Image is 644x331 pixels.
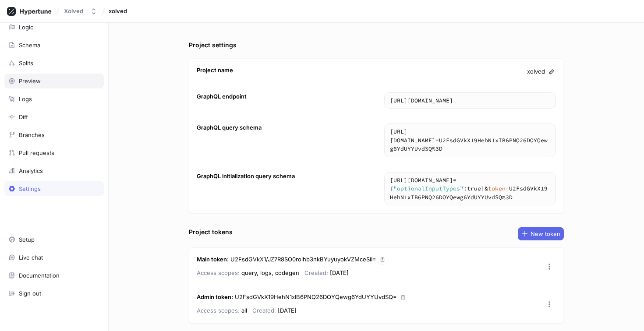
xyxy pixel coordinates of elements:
a: Documentation [4,268,104,283]
p: all [197,305,247,316]
button: Xolved [60,4,101,18]
div: Schema [19,42,40,49]
span: Created: [304,269,328,276]
span: xolved [527,67,545,76]
div: Logs [19,95,32,102]
div: Splits [19,60,33,67]
strong: Main token : [197,256,229,263]
div: Pull requests [19,149,54,156]
span: Created: [252,307,276,314]
strong: Admin token : [197,293,233,300]
div: Project tokens [189,227,233,236]
div: Diff [19,113,28,120]
div: Logic [19,24,33,31]
p: [DATE] [252,305,297,316]
span: U2FsdGVkX19HehN1xIB6PNQ26DOYQewg6YdUYYUvdSQ= [235,293,397,300]
div: GraphQL initialization query schema [197,172,295,181]
div: Project name [197,66,233,75]
textarea: [URL][DOMAIN_NAME] [385,93,556,109]
div: Live chat [19,254,43,261]
textarea: [URL][DOMAIN_NAME] [385,124,556,157]
span: Access scopes: [197,269,240,276]
div: Xolved [64,7,83,15]
span: Access scopes: [197,307,240,314]
button: New token [518,227,564,240]
span: xolved [109,8,127,14]
div: Project settings [189,40,237,49]
p: query, logs, codegen [197,268,299,278]
div: Setup [19,236,35,243]
div: GraphQL endpoint [197,92,247,101]
div: Settings [19,185,41,192]
div: Documentation [19,272,60,279]
p: [DATE] [304,268,349,278]
textarea: https://[DOMAIN_NAME]/schema?body={"optionalInputTypes":true}&token=U2FsdGVkX19HehN1xIB6PNQ26DOYQ... [385,173,556,205]
span: New token [531,231,560,236]
div: Analytics [19,167,43,174]
div: Preview [19,77,41,85]
div: Sign out [19,290,41,297]
span: U2FsdGVkX1/JZ7R8SO0rolhb3nkBYuyuyokVZMceSiI= [230,256,376,263]
div: GraphQL query schema [197,123,262,132]
div: Branches [19,131,45,138]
